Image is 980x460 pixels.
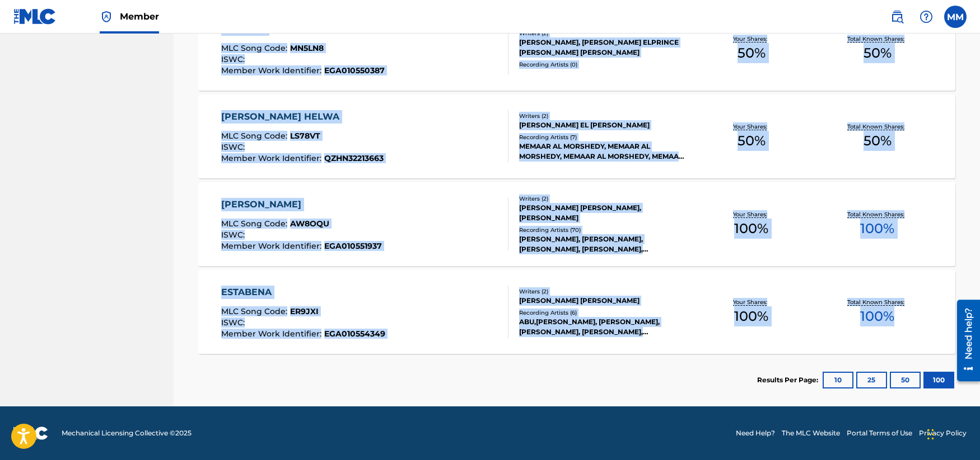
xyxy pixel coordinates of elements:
[738,43,766,63] span: 50 %
[919,428,967,438] a: Privacy Policy
[221,65,324,75] span: Member Work Identifier :
[198,7,955,91] a: MESAFERMLC Song Code:MN5LN8ISWC:Member Work Identifier:EGA010550387Writers (2)[PERSON_NAME], [PER...
[221,219,290,229] span: MLC Song Code :
[847,298,907,306] p: Total Known Shares:
[733,35,770,43] p: Your Shares:
[324,65,385,75] span: EGA010550387
[864,43,892,63] span: 50 %
[519,195,688,203] div: Writers ( 2 )
[860,219,894,239] span: 100 %
[13,8,57,25] img: MLC Logo
[519,317,688,337] div: ABU,[PERSON_NAME], [PERSON_NAME], [PERSON_NAME], [PERSON_NAME], [PERSON_NAME],ABU
[736,428,775,438] a: Need Help?
[733,210,770,219] p: Your Shares:
[519,234,688,254] div: [PERSON_NAME], [PERSON_NAME], [PERSON_NAME], [PERSON_NAME], [PERSON_NAME]
[847,210,907,219] p: Total Known Shares:
[62,428,192,438] span: Mechanical Licensing Collective © 2025
[738,131,766,151] span: 50 %
[823,372,853,388] button: 10
[949,296,980,386] iframe: Resource Center
[221,286,385,299] div: ESTABENA
[324,329,385,339] span: EGA010554349
[290,43,324,53] span: MN5LN8
[860,306,894,326] span: 100 %
[864,131,892,151] span: 50 %
[324,153,384,163] span: QZHN32213663
[221,241,324,251] span: Member Work Identifier :
[519,309,688,317] div: Recording Artists ( 6 )
[519,112,688,120] div: Writers ( 2 )
[221,317,248,328] span: ISWC :
[120,10,159,23] span: Member
[782,428,840,438] a: The MLC Website
[847,428,912,438] a: Portal Terms of Use
[290,219,329,229] span: AW8OQU
[290,306,319,316] span: ER9JXI
[519,226,688,234] div: Recording Artists ( 70 )
[847,35,907,43] p: Total Known Shares:
[924,406,980,460] iframe: Chat Widget
[519,60,688,69] div: Recording Artists ( 0 )
[915,6,937,28] div: Help
[856,372,887,388] button: 25
[920,10,933,23] img: help
[519,287,688,296] div: Writers ( 2 )
[198,182,955,266] a: [PERSON_NAME]MLC Song Code:AW8OQUISWC:Member Work Identifier:EGA010551937Writers (2)[PERSON_NAME]...
[890,10,904,23] img: search
[324,241,382,251] span: EGA010551937
[198,270,955,354] a: ESTABENAMLC Song Code:ER9JXIISWC:Member Work Identifier:EGA010554349Writers (2)[PERSON_NAME] [PER...
[221,142,248,152] span: ISWC :
[519,133,688,141] div: Recording Artists ( 7 )
[221,153,324,163] span: Member Work Identifier :
[221,230,248,240] span: ISWC :
[519,37,688,58] div: [PERSON_NAME], [PERSON_NAME] ELPRINCE [PERSON_NAME] [PERSON_NAME]
[13,426,48,440] img: logo
[100,10,113,23] img: Top Rightsholder
[519,141,688,162] div: MEMAAR AL MORSHEDY, MEMAAR AL MORSHEDY, MEMAAR AL MORSHEDY, MEMAAR AL MORSHEDY;[PERSON_NAME];[PER...
[221,198,382,211] div: [PERSON_NAME]
[733,122,770,131] p: Your Shares:
[927,418,934,451] div: Drag
[221,110,384,124] div: [PERSON_NAME] HELWA
[886,6,908,28] a: Public Search
[890,372,921,388] button: 50
[519,120,688,130] div: [PERSON_NAME] EL [PERSON_NAME]
[221,131,290,141] span: MLC Song Code :
[290,131,320,141] span: LS78VT
[923,372,954,388] button: 100
[221,329,324,339] span: Member Work Identifier :
[733,298,770,306] p: Your Shares:
[734,306,768,326] span: 100 %
[198,94,955,178] a: [PERSON_NAME] HELWAMLC Song Code:LS78VTISWC:Member Work Identifier:QZHN32213663Writers (2)[PERSON...
[734,219,768,239] span: 100 %
[221,43,290,53] span: MLC Song Code :
[221,306,290,316] span: MLC Song Code :
[519,203,688,223] div: [PERSON_NAME] [PERSON_NAME], [PERSON_NAME]
[944,6,967,28] div: User Menu
[221,54,248,64] span: ISWC :
[519,296,688,306] div: [PERSON_NAME] [PERSON_NAME]
[757,375,821,385] p: Results Per Page:
[847,122,907,131] p: Total Known Shares:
